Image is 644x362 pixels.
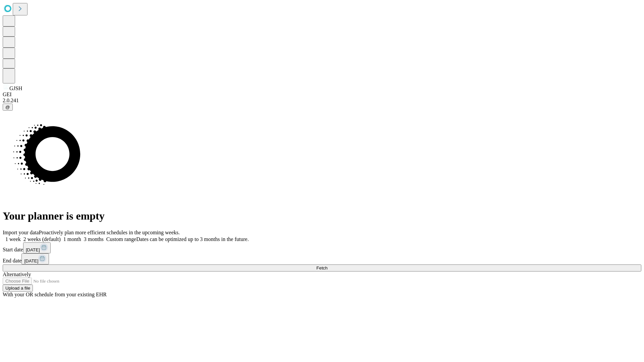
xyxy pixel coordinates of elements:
span: Custom range [106,236,136,242]
span: [DATE] [26,247,40,252]
div: 2.0.241 [3,98,641,104]
button: [DATE] [23,242,51,253]
h1: Your planner is empty [3,210,641,222]
button: @ [3,104,13,111]
span: 2 weeks (default) [23,236,61,242]
span: Alternatively [3,271,31,277]
span: Dates can be optimized up to 3 months in the future. [136,236,249,242]
span: Import your data [3,230,39,235]
button: Upload a file [3,285,33,292]
button: [DATE] [21,253,49,264]
span: With your OR schedule from your existing EHR [3,292,107,297]
span: Fetch [316,265,327,270]
span: Proactively plan more efficient schedules in the upcoming weeks. [39,230,180,235]
span: GJSH [9,85,22,91]
span: 3 months [84,236,104,242]
span: 1 week [5,236,21,242]
div: End date [3,253,641,264]
span: [DATE] [24,258,38,263]
div: GEI [3,92,641,98]
span: @ [5,105,10,110]
span: 1 month [63,236,81,242]
button: Fetch [3,264,641,271]
div: Start date [3,242,641,253]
